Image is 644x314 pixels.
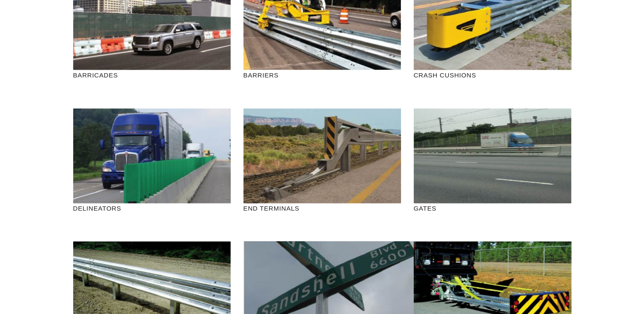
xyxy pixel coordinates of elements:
p: GATES [414,203,571,213]
p: CRASH CUSHIONS [414,70,571,80]
p: BARRIERS [243,70,401,80]
p: BARRICADES [73,70,231,80]
p: END TERMINALS [243,203,401,213]
p: DELINEATORS [73,203,231,213]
